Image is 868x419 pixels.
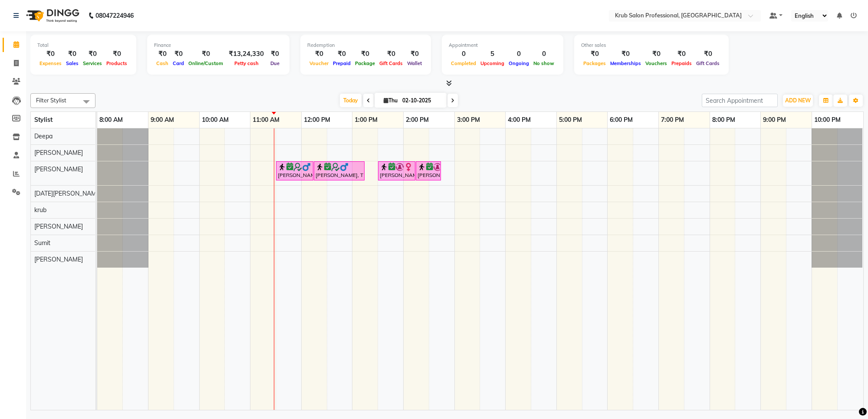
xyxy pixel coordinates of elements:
[478,49,506,59] div: 5
[307,60,331,66] span: Voucher
[812,114,843,126] a: 10:00 PM
[506,114,533,126] a: 4:00 PM
[37,60,64,66] span: Expenses
[95,3,134,28] b: 08047224946
[34,223,83,230] span: [PERSON_NAME]
[81,60,104,66] span: Services
[268,60,282,66] span: Due
[154,42,283,49] div: Finance
[37,49,64,59] div: ₹0
[417,163,440,179] div: [PERSON_NAME], TK03, 02:15 PM-02:45 PM, Experts Haircuts - [DEMOGRAPHIC_DATA] [PERSON_NAME] Styling
[104,49,129,59] div: ₹0
[34,255,83,263] span: [PERSON_NAME]
[37,42,129,49] div: Total
[34,206,46,214] span: krub
[302,114,332,126] a: 12:00 PM
[405,49,424,59] div: ₹0
[34,165,83,173] span: [PERSON_NAME]
[340,94,362,107] span: Today
[307,42,424,49] div: Redemption
[531,49,556,59] div: 0
[404,114,431,126] a: 2:00 PM
[643,60,669,66] span: Vouchers
[352,114,380,126] a: 1:00 PM
[379,163,414,179] div: [PERSON_NAME], TK03, 01:30 PM-02:15 PM, Master Haircuts - [DEMOGRAPHIC_DATA] Master Stylish
[659,114,686,126] a: 7:00 PM
[34,116,53,124] span: Stylist
[581,49,608,59] div: ₹0
[449,42,556,49] div: Appointment
[531,60,556,66] span: No show
[449,49,478,59] div: 0
[455,114,482,126] a: 3:00 PM
[557,114,584,126] a: 5:00 PM
[200,114,231,126] a: 10:00 AM
[34,190,102,197] span: [DATE][PERSON_NAME]
[581,60,608,66] span: Packages
[331,49,353,59] div: ₹0
[64,60,81,66] span: Sales
[608,114,635,126] a: 6:00 PM
[702,94,778,107] input: Search Appointment
[643,49,669,59] div: ₹0
[478,60,506,66] span: Upcoming
[331,60,353,66] span: Prepaid
[307,49,331,59] div: ₹0
[381,97,400,104] span: Thu
[377,49,405,59] div: ₹0
[785,97,811,104] span: ADD NEW
[22,3,82,28] img: logo
[694,60,722,66] span: Gift Cards
[250,114,282,126] a: 11:00 AM
[34,132,53,140] span: Deepa
[36,97,66,104] span: Filter Stylist
[405,60,424,66] span: Wallet
[506,60,531,66] span: Ongoing
[34,149,83,157] span: [PERSON_NAME]
[232,60,261,66] span: Petty cash
[225,49,267,59] div: ₹13,24,330
[669,60,694,66] span: Prepaids
[154,49,171,59] div: ₹0
[449,60,478,66] span: Completed
[761,114,788,126] a: 9:00 PM
[104,60,129,66] span: Products
[277,163,312,179] div: [PERSON_NAME], TK02, 11:30 AM-12:15 PM, Master Haircuts - [DEMOGRAPHIC_DATA] Master Stylish
[154,60,171,66] span: Cash
[710,114,737,126] a: 8:00 PM
[81,49,104,59] div: ₹0
[608,60,643,66] span: Memberships
[171,60,186,66] span: Card
[148,114,176,126] a: 9:00 AM
[97,114,125,126] a: 8:00 AM
[377,60,405,66] span: Gift Cards
[186,60,225,66] span: Online/Custom
[267,49,283,59] div: ₹0
[315,163,364,179] div: [PERSON_NAME], TK02, 12:15 PM-01:15 PM, Hair Colour & Chemical Services - [DEMOGRAPHIC_DATA] Touc...
[353,49,377,59] div: ₹0
[669,49,694,59] div: ₹0
[34,239,50,247] span: Sumit
[171,49,186,59] div: ₹0
[400,94,443,107] input: 2025-10-02
[506,49,531,59] div: 0
[186,49,225,59] div: ₹0
[694,49,722,59] div: ₹0
[608,49,643,59] div: ₹0
[353,60,377,66] span: Package
[64,49,81,59] div: ₹0
[783,95,813,107] button: ADD NEW
[581,42,722,49] div: Other sales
